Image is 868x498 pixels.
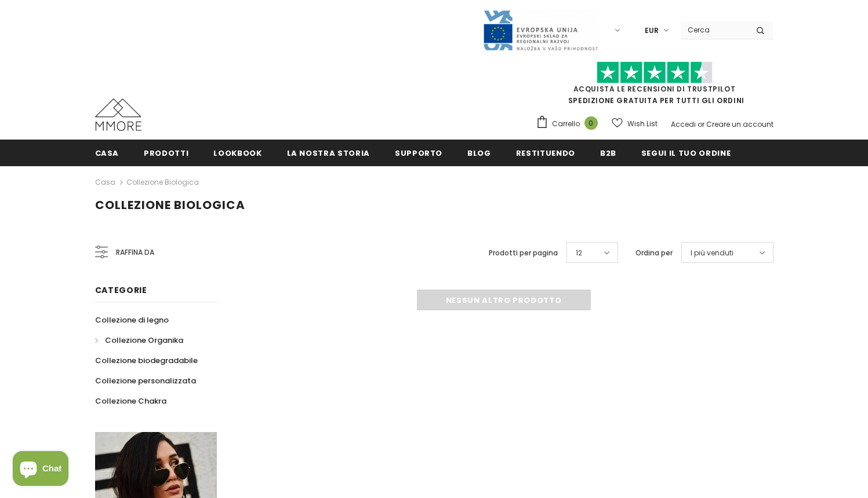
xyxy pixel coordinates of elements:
input: Search Site [681,21,747,38]
a: Collezione Organika [95,330,183,350]
span: EUR [645,25,659,36]
img: Fidati di Pilot Stars [597,61,713,84]
span: Segui il tuo ordine [641,148,731,159]
span: Restituendo [516,148,575,159]
a: Segui il tuo ordine [641,140,731,166]
span: Carrello [552,118,580,130]
span: Raffina da [116,246,154,259]
a: Accedi [671,119,696,129]
a: Collezione Chakra [95,391,166,411]
img: Javni Razpis [482,9,598,52]
span: Collezione biodegradabile [95,355,198,366]
span: Collezione biologica [95,197,245,213]
label: Ordina per [635,247,673,259]
inbox-online-store-chat: Shopify online store chat [9,451,72,489]
span: or [698,119,704,129]
span: Prodotti [144,148,188,159]
a: Acquista le recensioni di TrustPilot [573,84,736,94]
img: Casi MMORE [95,98,141,131]
a: Lookbook [213,140,262,166]
a: Collezione personalizzata [95,371,196,391]
span: 0 [584,116,598,130]
a: Collezione di legno [95,310,169,330]
a: Casa [95,140,119,166]
span: 12 [576,247,582,259]
a: Javni Razpis [482,25,598,35]
a: Collezione biologica [126,177,199,187]
a: Prodotti [144,140,188,166]
a: B2B [600,140,616,166]
span: SPEDIZIONE GRATUITA PER TUTTI GLI ORDINI [536,67,773,105]
span: B2B [600,148,616,159]
a: Wish List [612,113,658,134]
a: La nostra storia [287,140,370,166]
span: supporto [395,148,442,159]
a: Casa [95,175,115,189]
span: Lookbook [213,148,262,159]
label: Prodotti per pagina [489,247,558,259]
span: La nostra storia [287,148,370,159]
span: Categorie [95,284,147,296]
span: I più venduti [691,247,733,259]
a: Collezione biodegradabile [95,350,198,371]
a: Blog [467,140,491,166]
span: Collezione personalizzata [95,375,196,386]
span: Blog [467,148,491,159]
a: Creare un account [706,119,773,129]
a: Carrello 0 [536,115,604,133]
span: Casa [95,148,119,159]
span: Collezione Organika [105,335,183,346]
span: Wish List [627,118,658,130]
a: Restituendo [516,140,575,166]
span: Collezione Chakra [95,396,166,407]
a: supporto [395,140,442,166]
span: Collezione di legno [95,314,169,325]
